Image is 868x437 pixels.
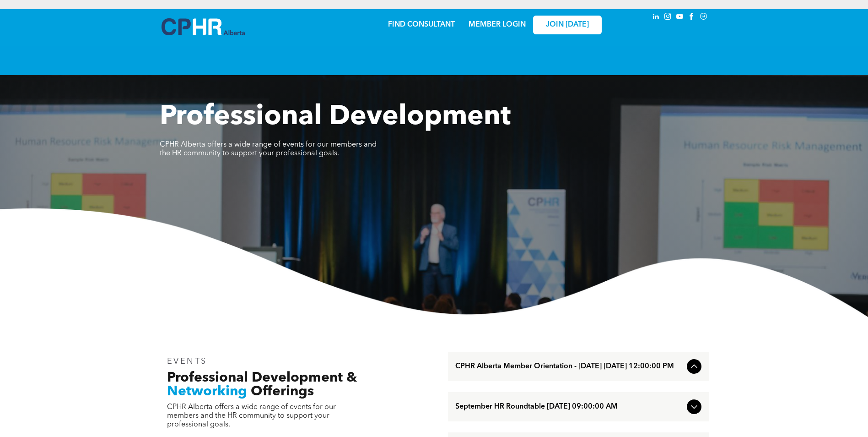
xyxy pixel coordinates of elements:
[167,404,336,428] span: CPHR Alberta offers a wide range of events for our members and the HR community to support your p...
[687,11,697,24] a: facebook
[167,385,247,399] span: Networking
[663,11,673,24] a: instagram
[251,385,314,399] span: Offerings
[546,21,589,29] span: JOIN [DATE]
[167,357,208,366] span: EVENTS
[455,362,683,371] span: CPHR Alberta Member Orientation - [DATE] [DATE] 12:00:00 PM
[160,141,377,157] span: CPHR Alberta offers a wide range of events for our members and the HR community to support your p...
[469,21,526,28] a: MEMBER LOGIN
[651,11,661,24] a: linkedin
[162,18,245,35] img: A blue and white logo for cp alberta
[675,11,685,24] a: youtube
[533,16,602,34] a: JOIN [DATE]
[167,371,357,385] span: Professional Development &
[699,11,709,24] a: Social network
[388,21,455,28] a: FIND CONSULTANT
[455,403,683,411] span: September HR Roundtable [DATE] 09:00:00 AM
[160,104,511,131] span: Professional Development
